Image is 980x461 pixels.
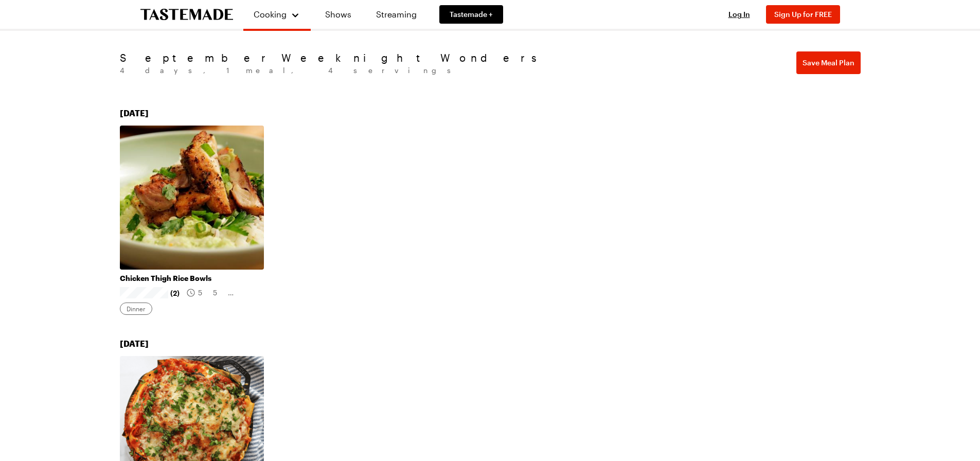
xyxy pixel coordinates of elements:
button: Cooking [254,4,300,25]
span: [DATE] [120,339,149,348]
a: Chicken Thigh Rice Bowls [120,274,264,283]
button: Log In [719,9,760,20]
span: 4 days , 1 meal , 4 servings [120,66,462,75]
a: Tastemade + [439,5,503,24]
span: Sign Up for FREE [774,10,832,19]
span: [DATE] [120,108,149,118]
span: Save Meal Plan [803,58,854,68]
span: Log In [728,10,750,19]
button: Sign Up for FREE [766,5,840,24]
span: Cooking [254,9,287,19]
span: Tastemade + [450,9,493,20]
button: Save Meal Plan [796,51,861,74]
a: To Tastemade Home Page [140,9,233,21]
h1: September Weeknight Wonders [120,51,543,64]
